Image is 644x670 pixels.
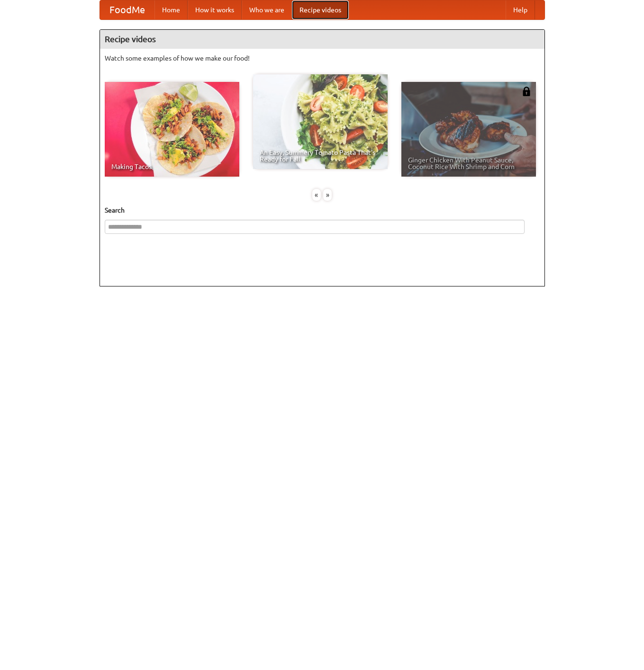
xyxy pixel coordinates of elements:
p: Watch some examples of how we make our food! [105,54,540,63]
span: Making Tacos [111,163,233,170]
div: « [312,189,321,201]
div: » [323,189,332,201]
img: 483408.png [522,87,531,96]
a: Home [154,0,188,19]
a: Who we are [242,0,292,19]
span: An Easy, Summery Tomato Pasta That's Ready for Fall [260,149,381,162]
a: FoodMe [100,0,154,19]
h4: Recipe videos [100,30,544,49]
a: An Easy, Summery Tomato Pasta That's Ready for Fall [253,74,388,169]
a: How it works [188,0,242,19]
a: Help [506,0,535,19]
h5: Search [105,205,540,215]
a: Making Tacos [105,82,239,177]
a: Recipe videos [292,0,349,19]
